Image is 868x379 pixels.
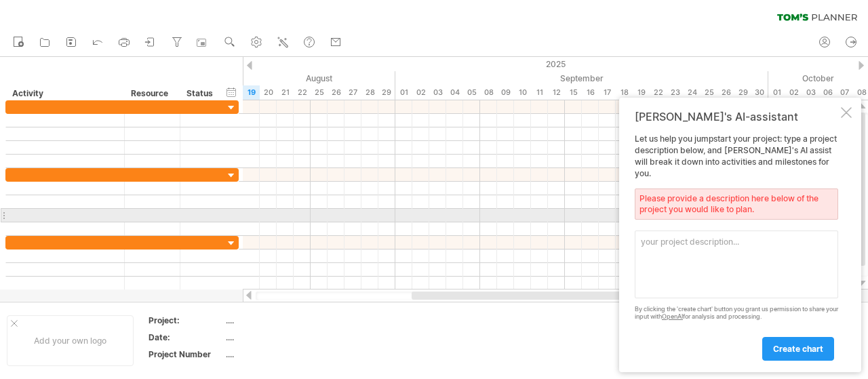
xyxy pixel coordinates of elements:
div: Thursday, 21 August 2025 [277,85,294,100]
div: Thursday, 25 September 2025 [701,85,717,100]
div: September 2025 [395,71,768,85]
div: [PERSON_NAME]'s AI-assistant [635,110,838,123]
a: OpenAI [662,313,683,320]
div: Thursday, 2 October 2025 [785,85,802,100]
div: Thursday, 11 September 2025 [531,85,548,100]
div: Friday, 19 September 2025 [633,85,650,100]
span: create chart [773,344,823,354]
div: Friday, 29 August 2025 [378,85,395,100]
div: Monday, 1 September 2025 [395,85,412,100]
div: Project: [149,315,223,326]
div: .... [226,315,340,326]
div: Monday, 8 September 2025 [480,85,497,100]
div: Status [186,87,216,100]
div: Wednesday, 20 August 2025 [260,85,277,100]
div: Let us help you jumpstart your project: type a project description below, and [PERSON_NAME]'s AI ... [635,134,838,360]
div: Thursday, 18 September 2025 [616,85,633,100]
div: .... [226,332,340,343]
div: Add your own logo [7,315,134,366]
div: Tuesday, 30 September 2025 [751,85,768,100]
div: Wednesday, 27 August 2025 [344,85,361,100]
div: Friday, 22 August 2025 [294,85,311,100]
div: Friday, 3 October 2025 [802,85,819,100]
div: Date: [149,332,223,343]
div: Wednesday, 17 September 2025 [599,85,616,100]
div: Monday, 6 October 2025 [819,85,836,100]
div: Tuesday, 26 August 2025 [328,85,344,100]
div: Tuesday, 23 September 2025 [667,85,684,100]
div: Tuesday, 16 September 2025 [582,85,599,100]
div: Wednesday, 1 October 2025 [768,85,785,100]
div: Thursday, 28 August 2025 [361,85,378,100]
div: By clicking the 'create chart' button you grant us permission to share your input with for analys... [635,306,838,321]
div: Project Number [149,348,223,360]
div: Friday, 12 September 2025 [548,85,565,100]
div: Please provide a description here below of the project you would like to plan. [635,188,838,220]
div: Monday, 15 September 2025 [565,85,582,100]
div: Activity [12,87,117,100]
div: Monday, 29 September 2025 [734,85,751,100]
div: Friday, 5 September 2025 [463,85,480,100]
div: Monday, 25 August 2025 [311,85,328,100]
div: Friday, 26 September 2025 [717,85,734,100]
div: Wednesday, 3 September 2025 [429,85,446,100]
div: Tuesday, 7 October 2025 [836,85,853,100]
div: Wednesday, 24 September 2025 [684,85,701,100]
div: Tuesday, 19 August 2025 [243,85,260,100]
div: Wednesday, 10 September 2025 [514,85,531,100]
div: .... [226,348,340,360]
div: Tuesday, 9 September 2025 [497,85,514,100]
div: Monday, 22 September 2025 [650,85,667,100]
a: create chart [762,337,834,361]
div: Tuesday, 2 September 2025 [412,85,429,100]
div: Resource [131,87,172,100]
div: Thursday, 4 September 2025 [446,85,463,100]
